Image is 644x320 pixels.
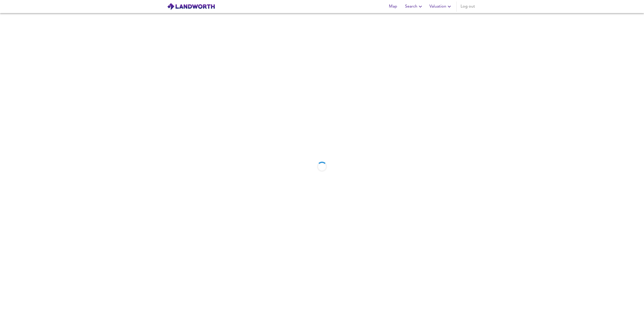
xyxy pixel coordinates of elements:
[429,3,452,10] span: Valuation
[405,3,423,10] span: Search
[459,2,477,12] button: Log out
[403,2,425,12] button: Search
[387,3,399,10] span: Map
[461,3,475,10] span: Log out
[167,3,215,10] img: logo
[385,2,401,12] button: Map
[427,2,454,12] button: Valuation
